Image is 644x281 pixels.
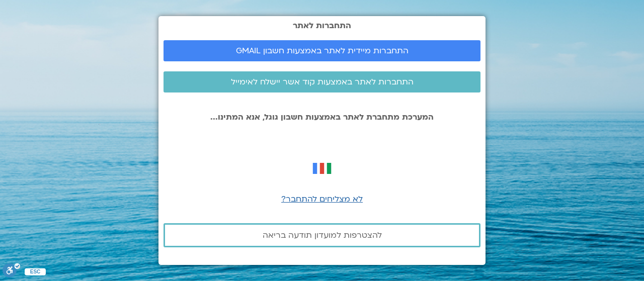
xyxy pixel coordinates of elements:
p: המערכת מתחברת לאתר באמצעות חשבון גוגל, אנא המתינו... [164,113,480,122]
a: להצטרפות למועדון תודעה בריאה [164,223,480,247]
h2: התחברות לאתר [164,21,480,30]
a: התחברות לאתר באמצעות קוד אשר יישלח לאימייל [164,71,480,92]
a: לא מצליחים להתחבר? [281,194,363,205]
span: התחברות לאתר באמצעות קוד אשר יישלח לאימייל [231,77,414,86]
span: להצטרפות למועדון תודעה בריאה [263,231,382,240]
span: התחברות מיידית לאתר באמצעות חשבון GMAIL [236,46,409,55]
a: התחברות מיידית לאתר באמצעות חשבון GMAIL [164,40,480,61]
